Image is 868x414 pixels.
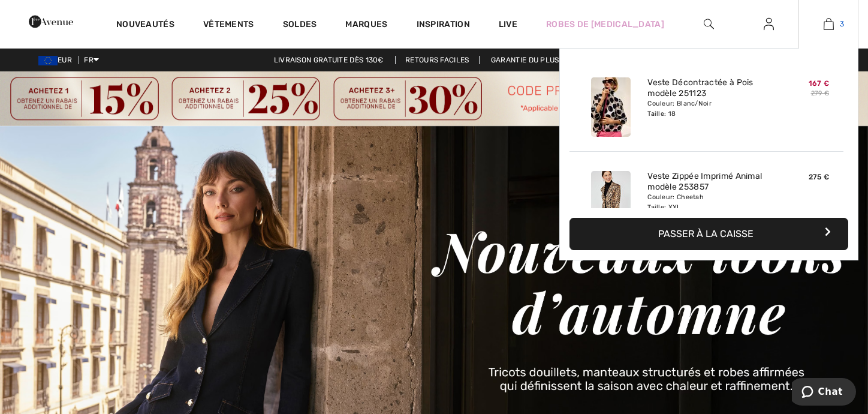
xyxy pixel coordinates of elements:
[546,18,664,31] a: Robes de [MEDICAL_DATA]
[840,19,844,29] span: 3
[203,19,254,32] a: Vêtements
[499,18,517,31] a: Live
[481,56,604,64] a: Garantie du plus bas prix
[264,56,393,64] a: Livraison gratuite dès 130€
[809,173,830,181] span: 275 €
[754,17,783,32] a: Se connecter
[116,19,174,32] a: Nouveautés
[799,17,858,31] a: 3
[824,17,834,31] img: Mon panier
[38,56,58,65] img: Euro
[647,171,765,193] a: Veste Zippée Imprimé Animal modèle 253857
[764,17,774,31] img: Mes infos
[283,19,317,32] a: Soldes
[647,77,765,99] a: Veste Décontractée à Pois modèle 251123
[345,19,387,32] a: Marques
[417,19,470,32] span: Inspiration
[395,56,480,64] a: Retours faciles
[569,218,848,250] button: Passer à la caisse
[704,17,714,31] img: recherche
[38,56,77,64] span: EUR
[84,56,99,64] span: FR
[809,79,830,88] span: 167 €
[29,10,73,34] img: 1ère Avenue
[591,171,631,230] img: Veste Zippée Imprimé Animal modèle 253857
[647,193,765,212] div: Couleur: Cheetah Taille: XXL
[647,99,765,118] div: Couleur: Blanc/Noir Taille: 18
[792,378,856,408] iframe: Ouvre un widget dans lequel vous pouvez chatter avec l’un de nos agents
[591,77,631,137] img: Veste Décontractée à Pois modèle 251123
[811,89,830,97] s: 279 €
